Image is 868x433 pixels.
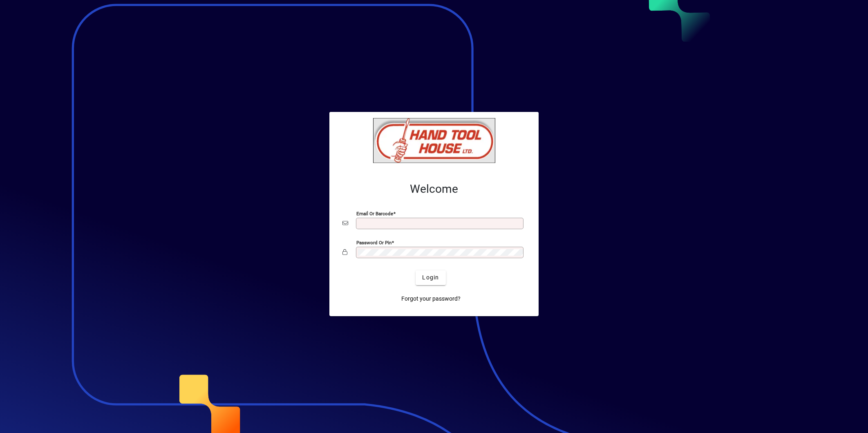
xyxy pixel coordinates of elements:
mat-label: Email or Barcode [356,210,393,216]
button: Login [416,270,445,285]
mat-label: Password or Pin [356,239,391,245]
a: Forgot your password? [398,292,464,306]
span: Login [422,273,439,282]
h2: Welcome [342,182,526,196]
span: Forgot your password? [401,295,461,303]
